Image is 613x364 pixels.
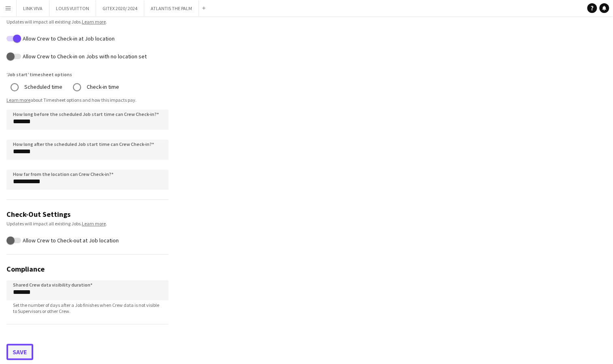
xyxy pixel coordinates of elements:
[96,0,144,16] button: GITEX 2020/ 2024
[6,97,30,103] a: Learn more
[23,81,62,93] label: Scheduled time
[6,344,33,360] button: Save
[82,221,106,227] a: Learn more
[6,71,72,77] label: ‘Job start’ timesheet options
[6,19,169,25] div: Updates will impact all existing Jobs. .
[49,0,96,16] button: LOUIS VUITTON
[17,0,49,16] button: LINK VIVA
[82,19,106,25] a: Learn more
[144,0,199,16] button: ATLANTIS THE PALM
[6,210,169,219] h3: Check-Out Settings
[21,53,147,60] label: Allow Crew to Check-in on Jobs with no location set
[85,81,119,93] label: Check-in time
[21,237,119,243] label: Allow Crew to Check-out at Job location
[6,264,169,274] h3: Compliance
[6,302,169,314] span: Set the number of days after a Job finishes when Crew data is not visible to Supervisors or other...
[6,221,169,227] div: Updates will impact all existing Jobs. .
[21,35,115,41] label: Allow Crew to Check-in at Job location
[6,97,169,103] div: about Timesheet options and how this impacts pay.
